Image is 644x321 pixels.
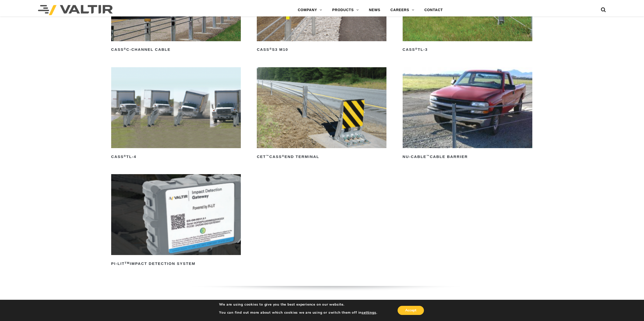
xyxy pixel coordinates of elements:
[419,5,448,15] a: CONTACT
[282,154,284,157] sup: ®
[111,46,241,54] h2: CASS C-Channel Cable
[327,5,364,15] a: PRODUCTS
[219,302,377,307] p: We are using cookies to give you the best experience on our website.
[124,154,126,157] sup: ®
[219,310,377,315] p: You can find out more about which cookies we are using or switch them off in .
[269,47,272,50] sup: ®
[111,67,241,161] a: CASS®TL-4
[415,47,418,50] sup: ®
[398,306,424,315] button: Accept
[257,46,386,54] h2: CASS S3 M10
[426,154,430,157] sup: ™
[257,67,386,161] a: CET™CASS®End Terminal
[403,67,532,161] a: NU-CABLE™Cable Barrier
[266,154,269,157] sup: ™
[403,46,532,54] h2: CASS TL-3
[111,260,241,268] h2: PI-LIT Impact Detection System
[38,5,113,15] img: Valtir
[124,47,126,50] sup: ®
[293,5,327,15] a: COMPANY
[257,153,386,161] h2: CET CASS End Terminal
[125,261,130,264] sup: TM
[385,5,419,15] a: CAREERS
[362,310,376,315] button: settings
[111,153,241,161] h2: CASS TL-4
[111,174,241,268] a: PI-LITTMImpact Detection System
[403,153,532,161] h2: NU-CABLE Cable Barrier
[364,5,385,15] a: NEWS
